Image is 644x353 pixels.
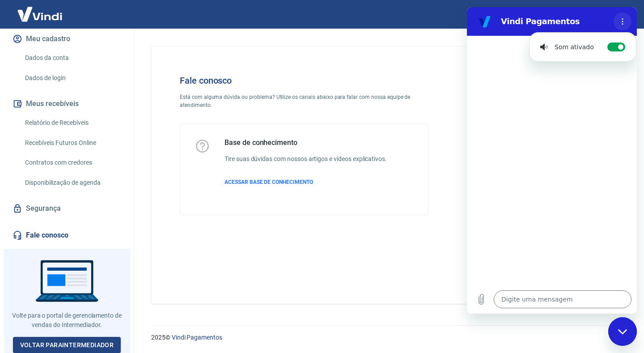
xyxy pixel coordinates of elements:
button: Meu cadastro [11,29,123,49]
iframe: Janela de mensagens [467,7,637,314]
h5: Base de conhecimento [225,138,387,147]
span: ACESSAR BASE DE CONHECIMENTO [225,179,313,185]
a: Vindi Pagamentos [172,334,222,341]
p: 2025 © [151,333,623,342]
h6: Tire suas dúvidas com nossos artigos e vídeos explicativos. [225,154,387,164]
a: Dados de login [21,69,123,87]
a: Fale conosco [11,225,123,245]
img: Fale conosco [458,61,593,180]
a: ACESSAR BASE DE CONHECIMENTO [225,178,387,186]
a: Disponibilização de agenda [21,174,123,192]
h4: Fale conosco [180,75,428,86]
a: Recebíveis Futuros Online [21,134,123,152]
a: Segurança [11,199,123,218]
button: Meus recebíveis [11,94,123,114]
a: Relatório de Recebíveis [21,114,123,132]
a: Contratos com credores [21,153,123,172]
img: Vindi [11,0,69,28]
a: Dados da conta [21,49,123,67]
p: Está com alguma dúvida ou problema? Utilize os canais abaixo para falar com nossa equipe de atend... [180,93,428,109]
button: Sair [601,6,633,23]
iframe: Botão para abrir a janela de mensagens, conversa em andamento [608,317,637,346]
